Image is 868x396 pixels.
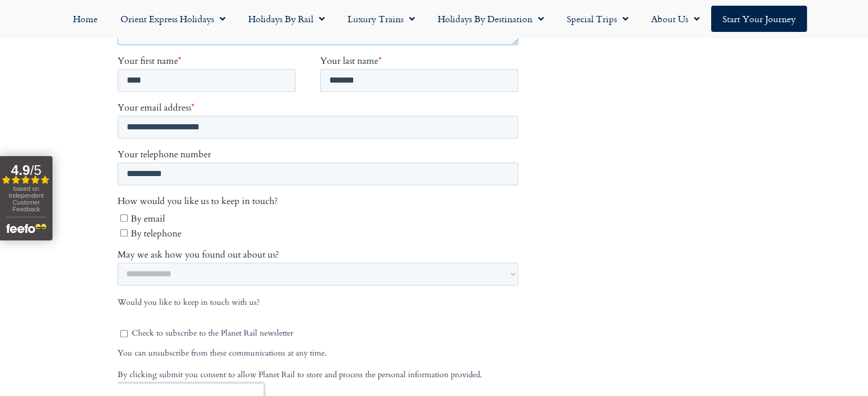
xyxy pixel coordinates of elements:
span: Your last name [203,255,261,267]
a: Special Trips [555,6,640,32]
a: Holidays by Rail [237,6,336,32]
a: Start your Journey [711,6,807,32]
a: Home [62,6,109,32]
a: Orient Express Holidays [109,6,237,32]
a: Luxury Trains [336,6,426,32]
nav: Menu [6,6,862,32]
a: Holidays by Destination [426,6,555,32]
a: About Us [640,6,711,32]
